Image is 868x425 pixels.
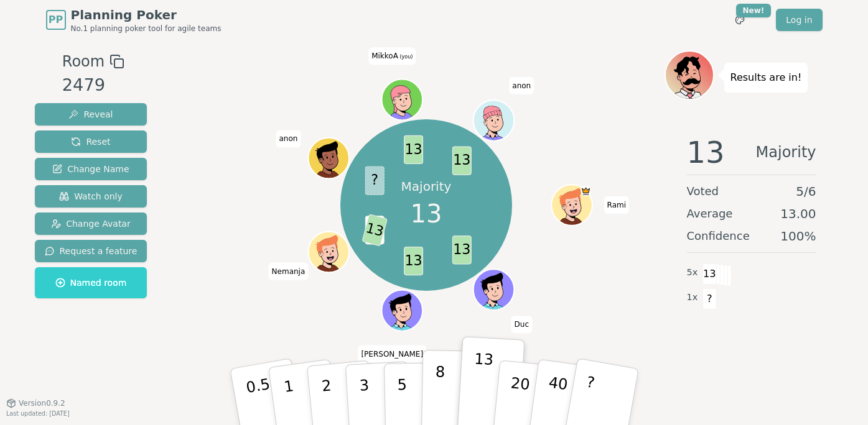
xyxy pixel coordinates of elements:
[368,47,416,65] span: Click to change your name
[71,24,222,34] span: No.1 planning poker tool for agile teams
[687,205,733,222] span: Average
[401,178,452,195] p: Majority
[6,398,65,408] button: Version0.9.2
[49,12,63,27] span: PP
[509,77,534,94] span: Click to change your name
[687,183,719,200] span: Voted
[55,276,127,289] span: Named room
[404,247,423,275] span: 13
[68,108,113,121] span: Reveal
[35,103,147,126] button: Reveal
[35,158,147,180] button: Change Name
[46,6,222,34] a: PPPlanning PokerNo.1 planning poker tool for agile teams
[452,235,472,264] span: 13
[35,185,147,208] button: Watch only
[404,135,423,163] span: 13
[398,54,413,60] span: (you)
[776,9,822,31] a: Log in
[756,137,816,167] span: Majority
[796,183,816,200] span: 5 / 6
[736,4,772,17] div: New!
[702,288,717,309] span: ?
[269,263,309,280] span: Click to change your name
[687,227,750,245] span: Confidence
[471,350,494,418] p: 13
[62,73,124,98] div: 2479
[35,212,147,235] button: Change Avatar
[365,166,385,194] span: ?
[687,291,698,304] span: 1 x
[780,205,816,222] span: 13.00
[729,9,751,31] button: New!
[452,146,472,175] span: 13
[71,6,222,24] span: Planning Poker
[780,227,816,245] span: 100 %
[35,130,147,153] button: Reset
[358,345,426,363] span: Click to change your name
[35,240,147,262] button: Request a feature
[604,196,629,214] span: Click to change your name
[581,186,590,196] span: Rami is the host
[19,398,65,408] span: Version 0.9.2
[702,263,717,285] span: 13
[511,316,532,333] span: Click to change your name
[383,81,421,119] button: Click to change your avatar
[52,163,129,175] span: Change Name
[45,245,138,257] span: Request a feature
[687,137,725,167] span: 13
[730,69,802,86] p: Results are in!
[59,190,123,203] span: Watch only
[51,217,131,230] span: Change Avatar
[71,135,110,148] span: Reset
[6,410,70,417] span: Last updated: [DATE]
[276,130,301,147] span: Click to change your name
[687,266,698,280] span: 5 x
[62,50,105,73] span: Room
[35,267,147,298] button: Named room
[362,214,388,247] span: 13
[411,195,442,232] span: 13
